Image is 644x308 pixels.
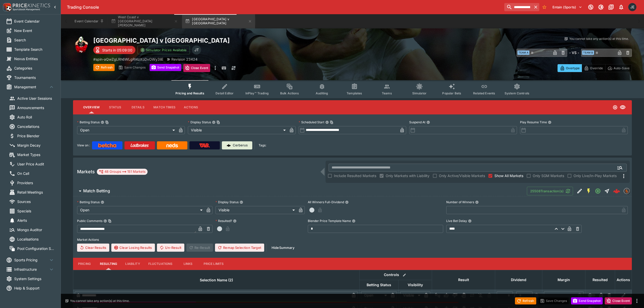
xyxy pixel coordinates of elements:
[83,188,110,194] h6: Match Betting
[442,291,450,299] button: Win
[259,141,266,149] label: Tags:
[183,64,210,72] button: Close Event
[308,219,351,223] p: Blender Price Template Name
[111,244,155,252] button: Clear Losing Results
[269,244,297,252] button: HideSummary
[186,244,213,252] span: Re-Result
[280,91,299,95] span: Bulk Actions
[494,173,523,178] span: Show All Markets
[558,64,582,72] button: Overtype
[542,270,585,289] th: Margin
[14,276,55,281] span: System Settings
[70,299,130,303] p: You cannot take any action(s) at this time.
[468,219,472,223] button: Live Bet Delay
[593,186,602,196] button: Open
[13,8,40,11] img: Sportsbook Management
[17,227,55,232] span: Mongo Auditor
[401,272,408,278] button: Bulk edit
[216,200,239,204] p: Display Status
[127,101,149,113] button: Details
[548,121,551,124] button: Play Resume Time
[613,187,620,195] div: 7e4c74de-1c37-4db9-afbf-1d7f68f43957
[77,169,95,175] h5: Markets
[520,120,547,124] p: Play Resume Time
[73,186,527,196] button: Match Betting
[504,3,532,11] input: search
[17,143,55,148] span: Margin Decay
[194,277,239,283] span: Selection Name (2)
[334,173,376,178] span: Include Resulted Markets
[325,121,329,124] button: Scheduled StartCopy To Clipboard
[77,244,109,252] button: Clear Results
[14,19,55,24] span: Event Calendar
[432,270,495,289] th: Result
[101,200,104,204] button: Betting Status
[73,37,89,53] img: rugby_union.png
[79,101,104,113] button: Overview
[17,218,55,223] span: Alerts
[17,171,55,176] span: On Call
[386,173,430,178] span: Only Markets with Liability
[613,187,620,195] img: logo-cerberus--red.svg
[596,3,605,12] button: Toggle light/dark mode
[149,101,180,113] button: Match Times
[477,291,485,299] button: Eliminated In Play
[17,199,55,204] span: Sources
[602,186,612,196] button: Straight
[216,219,232,223] p: Resulted?
[569,50,579,55] h6: - VS -
[527,187,573,195] button: 25508Transaction(s)
[585,270,615,289] th: Resulted
[14,75,55,80] span: Tournaments
[582,64,605,72] button: Override
[188,126,288,134] div: Visible
[175,91,204,95] span: Pricing and Results
[14,84,48,90] span: Management
[17,96,55,101] span: Active User Sessions
[14,65,55,71] span: Categories
[222,141,252,149] a: Cerberus
[330,121,333,124] button: Copy To Clipboard
[245,91,269,95] span: InPlay™ Trading
[558,64,632,72] div: Start From
[361,282,397,288] span: Betting Status
[96,258,121,270] button: Resulting
[240,200,243,204] button: Display Status
[182,14,255,28] button: [GEOGRAPHIC_DATA] v [GEOGRAPHIC_DATA]
[615,163,624,172] button: Open
[409,120,425,124] p: Suspend At
[402,282,428,288] span: Visibility
[77,200,100,204] p: Betting Status
[14,37,55,43] span: Search
[93,57,163,62] p: Copy To Clipboard
[77,219,102,223] p: Public Comments
[108,219,112,223] button: Copy To Clipboard
[459,291,468,299] button: Void
[14,47,55,52] span: Template Search
[514,293,515,298] div: /
[200,258,228,270] button: Price Limits
[575,186,584,196] button: Edit Detail
[475,200,479,204] button: Number of Winners
[17,246,55,251] span: Pool Configuration Sets
[177,258,200,270] button: Links
[216,91,234,95] span: Detail Editor
[212,121,216,124] button: Display StatusCopy To Clipboard
[299,120,324,124] p: Scheduled Start
[14,56,55,61] span: Nexus Entities
[77,141,90,149] label: View on :
[17,133,55,139] span: Price Blender
[614,65,630,71] p: Auto-Save
[101,121,104,124] button: Betting StatusCopy To Clipboard
[17,161,55,167] span: User Price Audit
[621,173,627,179] svg: More
[586,3,595,12] button: Connected to PK
[77,120,100,124] p: Betting Status
[17,190,55,195] span: Retail Meetings
[627,2,638,13] button: James Edlin
[73,258,96,270] button: Pricing
[434,291,442,299] button: Not Set
[582,50,594,55] span: Team B
[495,270,542,289] th: Dividend
[233,143,248,148] p: Cerberus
